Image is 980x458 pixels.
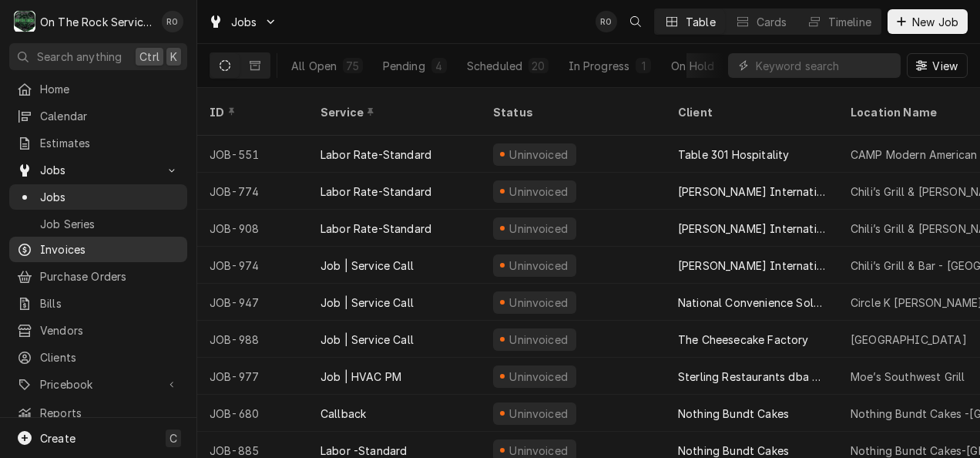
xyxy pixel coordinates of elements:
[623,9,648,34] button: Open search
[851,332,967,348] div: [GEOGRAPHIC_DATA]
[14,11,35,32] div: On The Rock Services's Avatar
[321,221,431,237] div: Labor Rate-Standard
[508,221,570,237] div: Uninvoiced
[197,173,308,210] div: JOB-774
[9,184,187,210] a: Jobs
[678,184,826,200] div: [PERSON_NAME] International Inc
[321,104,465,120] div: Service
[907,53,968,78] button: View
[321,258,414,274] div: Job | Service Call
[162,11,183,32] div: RO
[508,332,570,348] div: Uninvoiced
[321,295,414,311] div: Job | Service Call
[40,268,180,285] span: Purchase Orders
[321,146,431,163] div: Labor Rate-Standard
[756,53,893,78] input: Keyword search
[9,103,187,129] a: Calendar
[231,14,257,30] span: Jobs
[678,332,809,348] div: The Cheesecake Factory
[321,184,431,200] div: Labor Rate-Standard
[596,11,617,32] div: Rich Ortega's Avatar
[197,284,308,321] div: JOB-947
[40,135,180,151] span: Estimates
[9,372,187,397] a: Go to Pricebook
[321,406,366,422] div: Callback
[851,369,965,385] div: Moe’s Southwest Grill
[9,76,187,102] a: Home
[40,322,180,338] span: Vendors
[569,58,630,74] div: In Progress
[197,395,308,432] div: JOB-680
[678,369,826,385] div: Sterling Restaurants dba Moe’s Southwest Grill
[678,406,789,422] div: Nothing Bundt Cakes
[678,104,823,120] div: Client
[40,405,180,421] span: Reports
[671,58,714,74] div: On Hold
[170,49,177,65] span: K
[9,211,187,237] a: Job Series
[346,58,359,74] div: 75
[888,9,968,34] button: New Job
[9,291,187,316] a: Bills
[909,14,962,30] span: New Job
[37,49,122,65] span: Search anything
[169,430,177,446] span: C
[678,221,826,237] div: [PERSON_NAME] International Inc
[40,376,156,392] span: Pricebook
[139,49,159,65] span: Ctrl
[508,369,570,385] div: Uninvoiced
[40,241,180,258] span: Invoices
[197,136,308,173] div: JOB-551
[197,321,308,358] div: JOB-988
[678,146,789,163] div: Table 301 Hospitality
[40,81,180,97] span: Home
[291,58,337,74] div: All Open
[467,58,522,74] div: Scheduled
[40,216,180,232] span: Job Series
[197,247,308,284] div: JOB-974
[210,104,293,120] div: ID
[9,318,187,343] a: Vendors
[678,258,826,274] div: [PERSON_NAME] International Inc
[508,146,570,163] div: Uninvoiced
[40,349,180,365] span: Clients
[9,157,187,183] a: Go to Jobs
[828,14,871,30] div: Timeline
[9,345,187,370] a: Clients
[202,9,284,35] a: Go to Jobs
[40,432,76,445] span: Create
[383,58,425,74] div: Pending
[435,58,444,74] div: 4
[9,130,187,156] a: Estimates
[596,11,617,32] div: RO
[40,14,153,30] div: On The Rock Services
[197,358,308,395] div: JOB-977
[9,43,187,70] button: Search anythingCtrlK
[321,369,401,385] div: Job | HVAC PM
[678,295,826,311] div: National Convenience Solutions
[40,108,180,124] span: Calendar
[532,58,545,74] div: 20
[9,264,187,289] a: Purchase Orders
[14,11,35,32] div: O
[929,58,961,74] span: View
[40,189,180,205] span: Jobs
[508,258,570,274] div: Uninvoiced
[40,295,180,312] span: Bills
[197,210,308,247] div: JOB-908
[162,11,183,32] div: Rich Ortega's Avatar
[9,400,187,426] a: Reports
[508,295,570,311] div: Uninvoiced
[493,104,650,120] div: Status
[508,184,570,200] div: Uninvoiced
[40,162,156,178] span: Jobs
[9,237,187,262] a: Invoices
[757,14,787,30] div: Cards
[321,332,414,348] div: Job | Service Call
[639,58,648,74] div: 1
[508,406,570,422] div: Uninvoiced
[686,14,716,30] div: Table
